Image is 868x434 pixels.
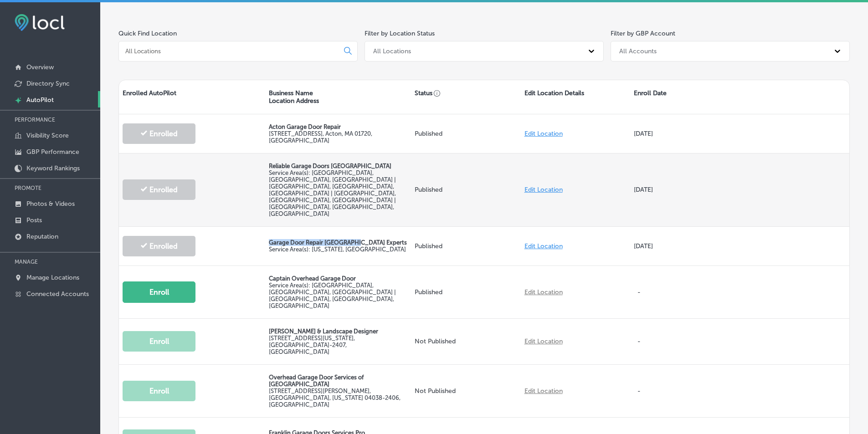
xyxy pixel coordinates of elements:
[269,388,401,408] label: [STREET_ADDRESS][PERSON_NAME] , [GEOGRAPHIC_DATA], [US_STATE] 04038-2406, [GEOGRAPHIC_DATA]
[269,169,396,217] span: Essex County, MA, USA | Middlesex County, MA, USA | Strafford County, NH, USA | Rockingham County...
[26,200,75,208] p: Photos & Videos
[524,186,563,194] a: Edit Location
[123,381,195,401] button: Enroll
[26,164,80,172] p: Keyword Rankings
[373,47,411,55] div: All Locations
[26,96,54,104] p: AutoPilot
[630,121,740,147] div: [DATE]
[119,80,265,114] div: Enrolled AutoPilot
[265,80,411,114] div: Business Name Location Address
[524,242,563,250] a: Edit Location
[123,236,195,256] button: Enrolled
[415,337,517,345] p: Not Published
[269,335,355,355] label: [STREET_ADDRESS][US_STATE] , [GEOGRAPHIC_DATA]-2407, [GEOGRAPHIC_DATA]
[26,233,58,240] p: Reputation
[123,331,195,352] button: Enroll
[26,216,42,224] p: Posts
[269,328,408,335] p: [PERSON_NAME] & Landscape Designer
[123,123,195,144] button: Enrolled
[15,14,65,31] img: fda3e92497d09a02dc62c9cd864e3231.png
[118,30,177,37] label: Quick Find Location
[630,233,740,259] div: [DATE]
[415,387,517,395] p: Not Published
[365,30,435,37] label: Filter by Location Status
[269,282,396,309] span: Middlesex County, MA, USA | Worcester County, MA, USA
[124,47,337,55] input: All Locations
[524,288,563,296] a: Edit Location
[524,337,563,345] a: Edit Location
[269,239,408,246] p: Garage Door Repair [GEOGRAPHIC_DATA] Experts
[630,80,740,114] div: Enroll Date
[269,374,408,388] p: Overhead Garage Door Services of [GEOGRAPHIC_DATA]
[415,242,517,250] p: Published
[415,130,517,138] p: Published
[269,275,408,282] p: Captain Overhead Garage Door
[26,274,79,281] p: Manage Locations
[619,47,657,55] div: All Accounts
[415,288,517,296] p: Published
[521,80,630,114] div: Edit Location Details
[415,186,517,194] p: Published
[269,123,408,130] p: Acton Garage Door Repair
[123,179,195,200] button: Enrolled
[634,328,654,354] p: -
[524,130,563,138] a: Edit Location
[524,387,563,395] a: Edit Location
[269,130,372,144] label: [STREET_ADDRESS] , Acton, MA 01720, [GEOGRAPHIC_DATA]
[634,279,654,305] p: -
[26,63,54,71] p: Overview
[634,378,654,404] p: -
[411,80,520,114] div: Status
[26,290,89,298] p: Connected Accounts
[269,246,406,253] span: Connecticut, USA
[26,148,79,156] p: GBP Performance
[611,30,675,37] label: Filter by GBP Account
[26,80,70,87] p: Directory Sync
[269,163,408,169] p: Reliable Garage Doors [GEOGRAPHIC_DATA]
[26,132,69,139] p: Visibility Score
[123,281,195,303] button: Enroll
[630,177,740,203] div: [DATE]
